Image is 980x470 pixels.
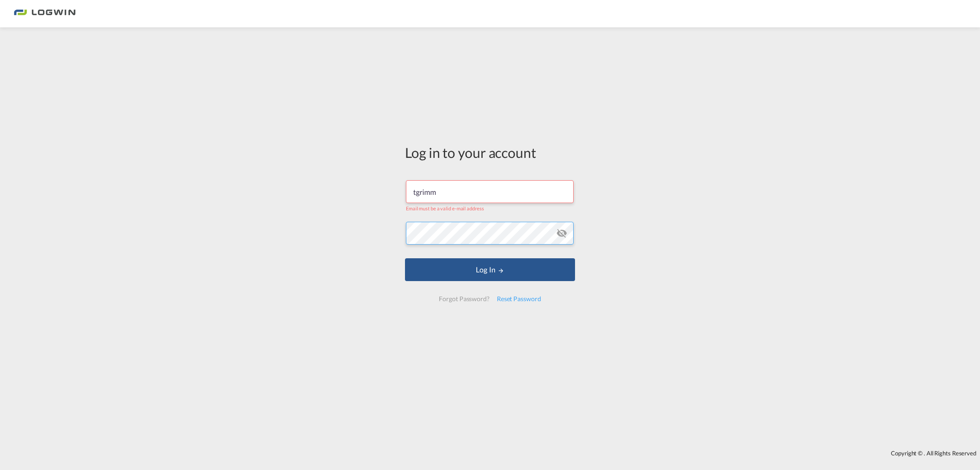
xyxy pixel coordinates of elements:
[556,228,567,239] md-icon: icon-eye-off
[493,291,545,307] div: Reset Password
[14,4,75,24] img: 2761ae10d95411efa20a1f5e0282d2d7.png
[435,291,493,307] div: Forgot Password?
[406,205,484,211] span: Email must be a valid e-mail address
[405,143,575,162] div: Log in to your account
[405,258,575,281] button: LOGIN
[406,180,574,203] input: Enter email/phone number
